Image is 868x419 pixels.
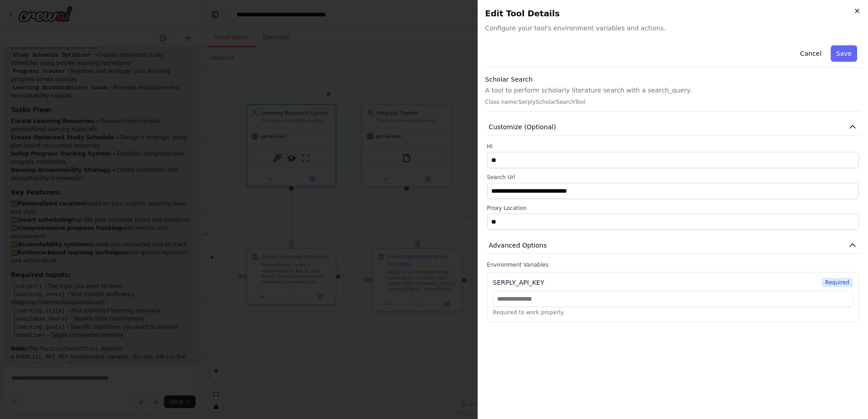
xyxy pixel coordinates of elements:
p: Required to work properly. [493,309,853,316]
div: SERPLY_API_KEY [493,278,544,287]
span: Configure your tool's environment variables and actions. [485,24,861,33]
label: Hl [487,143,859,150]
h2: Edit Tool Details [485,7,861,20]
label: Environment Variables [487,261,859,268]
button: Advanced Options [485,237,861,254]
span: Advanced Options [489,241,547,250]
button: Save [831,45,857,62]
p: Class name: SerplyScholarSearchTool [485,98,861,106]
button: Customize (Optional) [485,119,861,136]
span: Required [822,278,853,287]
button: Cancel [794,45,827,62]
label: Proxy Location [487,205,859,212]
span: Customize (Optional) [489,122,556,132]
h3: Scholar Search [485,75,861,84]
p: A tool to perform scholarly literature search with a search_query. [485,86,861,95]
label: Search Url [487,174,859,181]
